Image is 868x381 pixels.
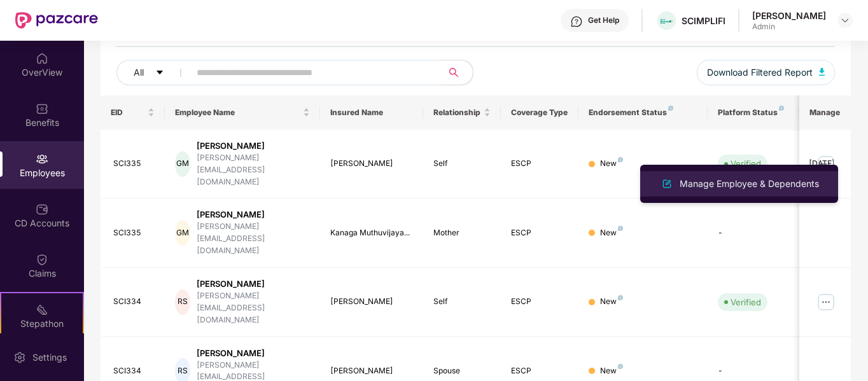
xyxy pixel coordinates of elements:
[618,226,623,231] img: svg+xml;base64,PHN2ZyB4bWxucz0iaHR0cDovL3d3dy53My5vcmcvMjAwMC9zdmciIHdpZHRoPSI4IiBoZWlnaHQ9IjgiIH...
[511,227,568,239] div: ESCP
[433,365,491,377] div: Spouse
[165,95,320,130] th: Employee Name
[113,227,155,239] div: SCI335
[433,296,491,308] div: Self
[175,220,190,246] div: GM
[175,151,190,177] div: GM
[116,60,194,85] button: Allcaret-down
[600,365,623,377] div: New
[330,296,414,308] div: [PERSON_NAME]
[816,292,836,312] img: manageButton
[13,351,26,364] img: svg+xml;base64,PHN2ZyBpZD0iU2V0dGluZy0yMHgyMCIgeG1sbnM9Imh0dHA6Ly93d3cudzMub3JnLzIwMDAvc3ZnIiB3aW...
[731,157,761,170] div: Verified
[731,296,761,308] div: Verified
[799,95,851,130] th: Manage
[1,317,83,330] div: Stepathon
[570,15,583,28] img: svg+xml;base64,PHN2ZyBpZD0iSGVscC0zMngzMiIgeG1sbnM9Imh0dHA6Ly93d3cudzMub3JnLzIwMDAvc3ZnIiB3aWR0aD...
[197,140,310,152] div: [PERSON_NAME]
[330,227,414,239] div: Kanaga Muthuvijaya...
[113,296,155,308] div: SCI334
[330,365,414,377] div: [PERSON_NAME]
[511,365,568,377] div: ESCP
[433,227,491,239] div: Mother
[752,10,826,22] div: [PERSON_NAME]
[677,177,822,191] div: Manage Employee & Dependents
[668,106,673,111] img: svg+xml;base64,PHN2ZyB4bWxucz0iaHR0cDovL3d3dy53My5vcmcvMjAwMC9zdmciIHdpZHRoPSI4IiBoZWlnaHQ9IjgiIH...
[29,351,71,364] div: Settings
[197,152,310,188] div: [PERSON_NAME][EMAIL_ADDRESS][DOMAIN_NAME]
[15,12,98,29] img: New Pazcare Logo
[589,107,697,118] div: Endorsement Status
[36,52,48,65] img: svg+xml;base64,PHN2ZyBpZD0iSG9tZSIgeG1sbnM9Imh0dHA6Ly93d3cudzMub3JnLzIwMDAvc3ZnIiB3aWR0aD0iMjAiIG...
[511,158,568,170] div: ESCP
[618,295,623,300] img: svg+xml;base64,PHN2ZyB4bWxucz0iaHR0cDovL3d3dy53My5vcmcvMjAwMC9zdmciIHdpZHRoPSI4IiBoZWlnaHQ9IjgiIH...
[501,95,578,130] th: Coverage Type
[816,154,836,174] img: manageButton
[511,296,568,308] div: ESCP
[197,347,310,359] div: [PERSON_NAME]
[197,290,310,326] div: [PERSON_NAME][EMAIL_ADDRESS][DOMAIN_NAME]
[36,102,48,115] img: svg+xml;base64,PHN2ZyBpZD0iQmVuZWZpdHMiIHhtbG5zPSJodHRwOi8vd3d3LnczLm9yZy8yMDAwL3N2ZyIgd2lkdGg9Ij...
[657,17,676,26] img: transparent%20(1).png
[36,303,48,316] img: svg+xml;base64,PHN2ZyB4bWxucz0iaHR0cDovL3d3dy53My5vcmcvMjAwMC9zdmciIHdpZHRoPSIyMSIgaGVpZ2h0PSIyMC...
[600,296,623,308] div: New
[442,67,466,78] span: search
[113,365,155,377] div: SCI334
[197,209,310,221] div: [PERSON_NAME]
[600,158,623,170] div: New
[36,153,48,165] img: svg+xml;base64,PHN2ZyBpZD0iRW1wbG95ZWVzIiB4bWxucz0iaHR0cDovL3d3dy53My5vcmcvMjAwMC9zdmciIHdpZHRoPS...
[752,22,826,32] div: Admin
[682,15,725,27] div: SCIMPLIFI
[433,107,481,118] span: Relationship
[707,66,813,80] span: Download Filtered Report
[320,95,424,130] th: Insured Name
[442,60,473,85] button: search
[175,289,190,315] div: RS
[618,157,623,162] img: svg+xml;base64,PHN2ZyB4bWxucz0iaHR0cDovL3d3dy53My5vcmcvMjAwMC9zdmciIHdpZHRoPSI4IiBoZWlnaHQ9IjgiIH...
[600,227,623,239] div: New
[708,198,798,268] td: -
[588,15,619,25] div: Get Help
[197,221,310,257] div: [PERSON_NAME][EMAIL_ADDRESS][DOMAIN_NAME]
[840,15,850,25] img: svg+xml;base64,PHN2ZyBpZD0iRHJvcGRvd24tMzJ4MzIiIHhtbG5zPSJodHRwOi8vd3d3LnczLm9yZy8yMDAwL3N2ZyIgd2...
[36,203,48,216] img: svg+xml;base64,PHN2ZyBpZD0iQ0RfQWNjb3VudHMiIGRhdGEtbmFtZT0iQ0QgQWNjb3VudHMiIHhtbG5zPSJodHRwOi8vd3...
[433,158,491,170] div: Self
[36,253,48,266] img: svg+xml;base64,PHN2ZyBpZD0iQ2xhaW0iIHhtbG5zPSJodHRwOi8vd3d3LnczLm9yZy8yMDAwL3N2ZyIgd2lkdGg9IjIwIi...
[819,68,825,76] img: svg+xml;base64,PHN2ZyB4bWxucz0iaHR0cDovL3d3dy53My5vcmcvMjAwMC9zdmciIHhtbG5zOnhsaW5rPSJodHRwOi8vd3...
[101,95,165,130] th: EID
[779,106,784,111] img: svg+xml;base64,PHN2ZyB4bWxucz0iaHR0cDovL3d3dy53My5vcmcvMjAwMC9zdmciIHdpZHRoPSI4IiBoZWlnaHQ9IjgiIH...
[423,95,501,130] th: Relationship
[697,60,836,85] button: Download Filtered Report
[718,107,788,118] div: Platform Status
[618,364,623,369] img: svg+xml;base64,PHN2ZyB4bWxucz0iaHR0cDovL3d3dy53My5vcmcvMjAwMC9zdmciIHdpZHRoPSI4IiBoZWlnaHQ9IjgiIH...
[134,66,144,80] span: All
[197,278,310,290] div: [PERSON_NAME]
[111,107,146,118] span: EID
[330,158,414,170] div: [PERSON_NAME]
[659,176,675,191] img: svg+xml;base64,PHN2ZyB4bWxucz0iaHR0cDovL3d3dy53My5vcmcvMjAwMC9zdmciIHhtbG5zOnhsaW5rPSJodHRwOi8vd3...
[155,68,164,78] span: caret-down
[113,158,155,170] div: SCI335
[175,107,300,118] span: Employee Name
